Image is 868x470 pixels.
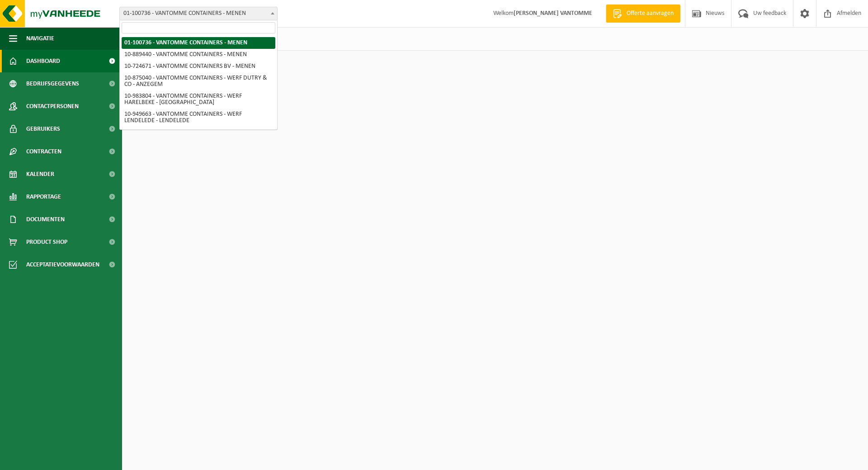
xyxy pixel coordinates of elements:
[26,231,67,253] span: Product Shop
[122,127,275,145] li: 10-941974 - VANTOMME CONTAINERS -WERF HEULE - HEULE
[26,27,54,50] span: Navigatie
[624,9,676,18] span: Offerte aanvragen
[122,49,275,61] li: 10-889440 - VANTOMME CONTAINERS - MENEN
[119,7,278,20] span: 01-100736 - VANTOMME CONTAINERS - MENEN
[122,37,275,49] li: 01-100736 - VANTOMME CONTAINERS - MENEN
[26,50,60,72] span: Dashboard
[26,163,54,185] span: Kalender
[26,140,61,163] span: Contracten
[26,208,65,231] span: Documenten
[26,118,60,140] span: Gebruikers
[514,10,592,17] strong: [PERSON_NAME] VANTOMME
[606,5,680,23] a: Offerte aanvragen
[26,253,99,276] span: Acceptatievoorwaarden
[120,7,277,20] span: 01-100736 - VANTOMME CONTAINERS - MENEN
[122,90,275,109] li: 10-983804 - VANTOMME CONTAINERS - WERF HARELBEKE - [GEOGRAPHIC_DATA]
[26,185,61,208] span: Rapportage
[122,72,275,90] li: 10-875040 - VANTOMME CONTAINERS - WERF DUTRY & CO - ANZEGEM
[26,72,79,95] span: Bedrijfsgegevens
[26,95,79,118] span: Contactpersonen
[122,61,275,72] li: 10-724671 - VANTOMME CONTAINERS BV - MENEN
[122,109,275,127] li: 10-949663 - VANTOMME CONTAINERS - WERF LENDELEDE - LENDELEDE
